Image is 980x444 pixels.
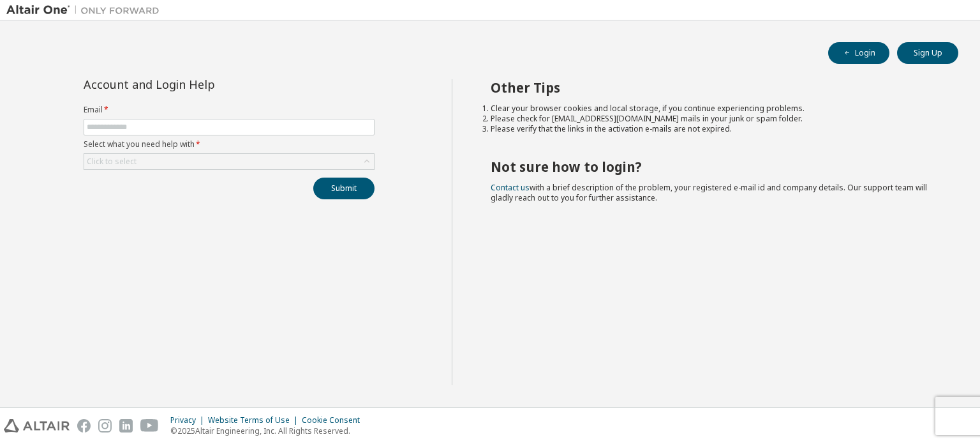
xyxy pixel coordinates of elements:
[4,419,70,433] img: altair_logo.svg
[6,4,166,17] img: Altair One
[302,415,367,425] div: Cookie Consent
[84,105,375,115] label: Email
[140,419,159,433] img: youtube.svg
[491,182,927,203] span: with a brief description of the problem, your registered e-mail id and company details. Our suppo...
[897,42,958,64] button: Sign Up
[828,42,889,64] button: Login
[491,158,936,175] h2: Not sure how to login?
[84,79,316,89] div: Account and Login Help
[119,419,133,433] img: linkedin.svg
[491,124,936,134] li: Please verify that the links in the activation e-mails are not expired.
[491,79,936,96] h2: Other Tips
[170,425,367,436] p: © 2025 Altair Engineering, Inc. All Rights Reserved.
[77,419,91,433] img: facebook.svg
[84,139,375,149] label: Select what you need help with
[208,415,302,425] div: Website Terms of Use
[170,415,208,425] div: Privacy
[313,178,375,199] button: Submit
[84,154,374,169] div: Click to select
[491,114,936,124] li: Please check for [EMAIL_ADDRESS][DOMAIN_NAME] mails in your junk or spam folder.
[491,103,936,114] li: Clear your browser cookies and local storage, if you continue experiencing problems.
[491,182,530,193] a: Contact us
[98,419,112,433] img: instagram.svg
[87,157,137,167] div: Click to select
